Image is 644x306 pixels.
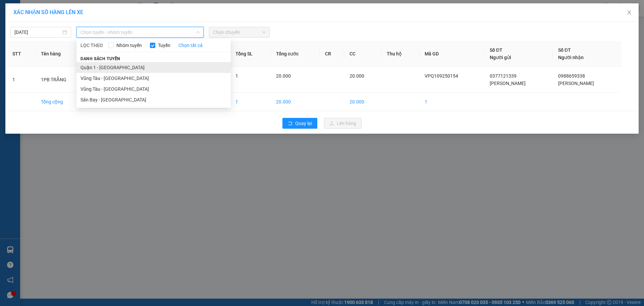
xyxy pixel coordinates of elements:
li: Sân Bay - [GEOGRAPHIC_DATA] [76,94,231,105]
th: STT [7,41,36,67]
span: XÁC NHẬN SỐ HÀNG LÊN XE [13,9,83,15]
td: 1 [419,93,484,111]
span: 1 [235,73,238,79]
td: 20.000 [344,93,382,111]
span: Chọn chuyến [213,27,266,37]
span: VPQ109250154 [425,73,458,79]
span: Quay lại [295,120,312,127]
span: Người gửi [490,55,511,60]
th: Tổng SL [230,41,271,67]
input: 15/09/2025 [14,29,61,36]
td: 20.000 [271,93,319,111]
span: Tuyến [155,42,173,49]
span: LỌC THEO [80,42,103,49]
span: Người nhận [558,55,584,60]
span: 20.000 [276,73,291,79]
button: rollbackQuay lại [282,118,317,129]
th: Tên hàng [36,41,89,67]
td: Tổng cộng [36,93,89,111]
button: Close [620,3,639,22]
span: Số ĐT [558,47,571,53]
li: Vũng Tàu - [GEOGRAPHIC_DATA] [76,84,231,94]
td: 1 [230,93,271,111]
span: [PERSON_NAME] [490,81,526,86]
span: 0988659338 [558,73,585,79]
span: [PERSON_NAME] [558,81,594,86]
td: 1PB TRẮNG [36,67,89,93]
td: 1 [7,67,36,93]
a: Chọn tất cả [178,42,203,49]
th: Thu hộ [381,41,419,67]
span: Chọn tuyến - nhóm tuyến [80,27,200,37]
th: CR [320,41,344,67]
span: close [627,10,632,15]
li: Quận 1 - [GEOGRAPHIC_DATA] [76,62,231,73]
th: CC [344,41,382,67]
span: rollback [288,121,292,126]
th: Tổng cước [271,41,319,67]
th: Mã GD [419,41,484,67]
button: uploadLên hàng [324,118,362,129]
span: Danh sách tuyến [76,56,124,62]
span: 0377121339 [490,73,517,79]
span: down [196,30,200,34]
span: Số ĐT [490,47,502,53]
span: 20.000 [350,73,364,79]
li: Vũng Tàu - [GEOGRAPHIC_DATA] [76,73,231,84]
span: Nhóm tuyến [114,42,145,49]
